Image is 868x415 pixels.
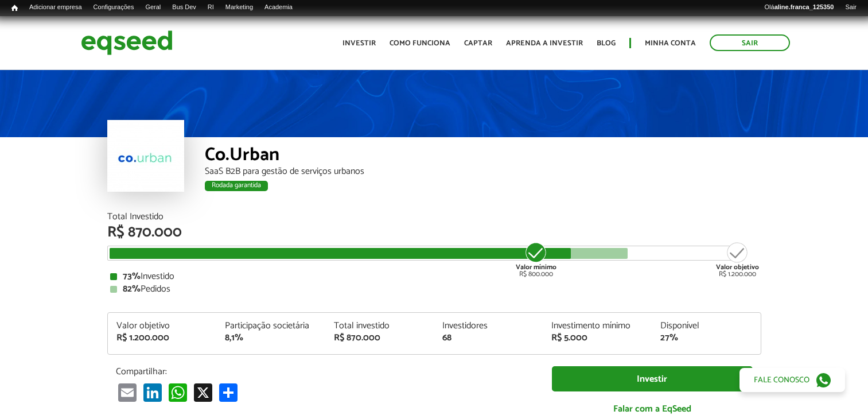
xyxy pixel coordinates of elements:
[123,281,141,297] strong: 82%
[839,3,862,12] a: Sair
[551,333,643,343] div: R$ 5.000
[225,333,317,343] div: 8,1%
[116,321,208,331] div: Valor objetivo
[24,3,88,12] a: Adicionar empresa
[660,321,752,331] div: Disponível
[506,40,583,47] a: Aprenda a investir
[442,333,534,343] div: 68
[342,40,376,47] a: Investir
[139,3,166,12] a: Geral
[442,321,534,331] div: Investidores
[774,3,834,10] strong: aline.franca_125350
[710,34,790,51] a: Sair
[716,241,759,278] div: R$ 1.200.000
[645,40,696,47] a: Minha conta
[716,262,759,273] strong: Valor objetivo
[123,269,141,284] strong: 73%
[390,40,450,47] a: Como funciona
[116,333,208,343] div: R$ 1.200.000
[116,366,535,377] p: Compartilhar:
[551,321,643,331] div: Investimento mínimo
[225,321,317,331] div: Participação societária
[464,40,492,47] a: Captar
[202,3,220,12] a: RI
[220,3,259,12] a: Marketing
[205,181,268,191] div: Rodada garantida
[759,3,840,12] a: Oláaline.franca_125350
[660,333,752,343] div: 27%
[515,241,558,278] div: R$ 800.000
[6,3,24,14] a: Início
[110,285,758,294] div: Pedidos
[166,3,202,12] a: Bus Dev
[205,146,761,167] div: Co.Urban
[217,383,240,402] a: Compartilhar
[334,321,426,331] div: Total investido
[552,366,753,392] a: Investir
[334,333,426,343] div: R$ 870.000
[88,3,140,12] a: Configurações
[205,167,761,176] div: SaaS B2B para gestão de serviços urbanos
[107,225,761,240] div: R$ 870.000
[107,212,761,222] div: Total Investido
[739,368,845,392] a: Fale conosco
[116,383,139,402] a: Email
[259,3,298,12] a: Academia
[81,28,173,58] img: EqSeed
[166,383,189,402] a: WhatsApp
[141,383,164,402] a: LinkedIn
[11,4,18,12] span: Início
[192,383,215,402] a: X
[597,40,616,47] a: Blog
[110,272,758,281] div: Investido
[516,262,556,273] strong: Valor mínimo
